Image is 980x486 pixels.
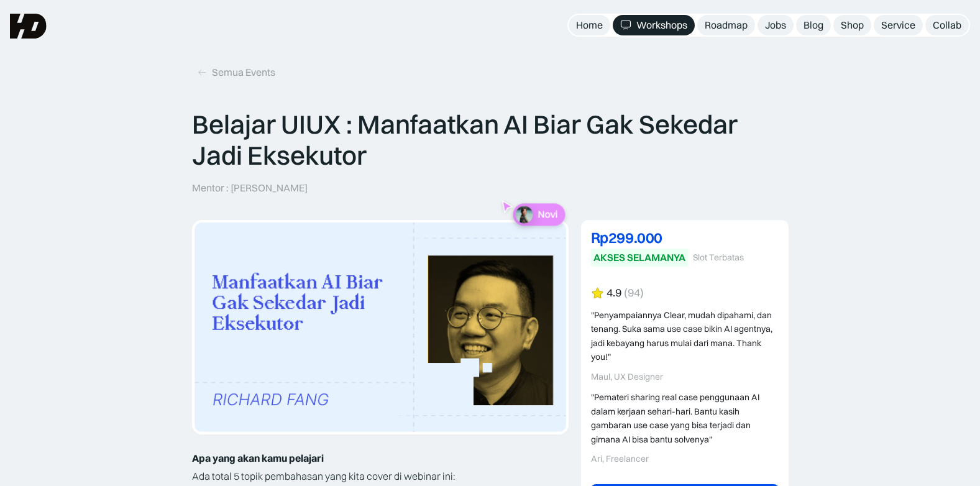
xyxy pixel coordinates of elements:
div: Rp299.000 [591,230,779,245]
div: (94) [624,287,644,300]
div: "Penyampaiannya Clear, mudah dipahami, dan tenang. Suka sama use case bikin AI agentnya, jadi keb... [591,308,779,364]
div: "Pemateri sharing real case penggunaan AI dalam kerjaan sehari-hari. Bantu kasih gambaran use cas... [591,390,779,446]
div: Semua Events [212,66,275,79]
strong: Apa yang akan kamu pelajari [192,452,324,464]
a: Semua Events [192,62,280,83]
div: Shop [841,19,864,32]
div: Jobs [765,19,786,32]
div: Blog [804,19,823,32]
div: 4.9 [607,287,621,300]
div: Ari, Freelancer [591,454,779,464]
div: Service [881,19,915,32]
div: Collab [933,19,961,32]
a: Roadmap [697,15,755,35]
a: Blog [796,15,831,35]
div: Slot Terbatas [693,252,744,263]
p: Novi [538,209,557,221]
div: Roadmap [705,19,748,32]
div: Workshops [636,19,687,32]
p: Ada total 5 topik pembahasan yang kita cover di webinar ini: [192,467,569,485]
a: Collab [925,15,969,35]
div: Home [576,19,603,32]
a: Workshops [613,15,695,35]
p: Mentor : [PERSON_NAME] [192,181,308,195]
p: Belajar UIUX : Manfaatkan AI Biar Gak Sekedar Jadi Eksekutor [192,109,789,172]
a: Jobs [758,15,794,35]
a: Shop [833,15,871,35]
a: Service [874,15,923,35]
div: AKSES SELAMANYA [593,251,685,264]
div: Maul, UX Designer [591,372,779,382]
a: Home [569,15,610,35]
